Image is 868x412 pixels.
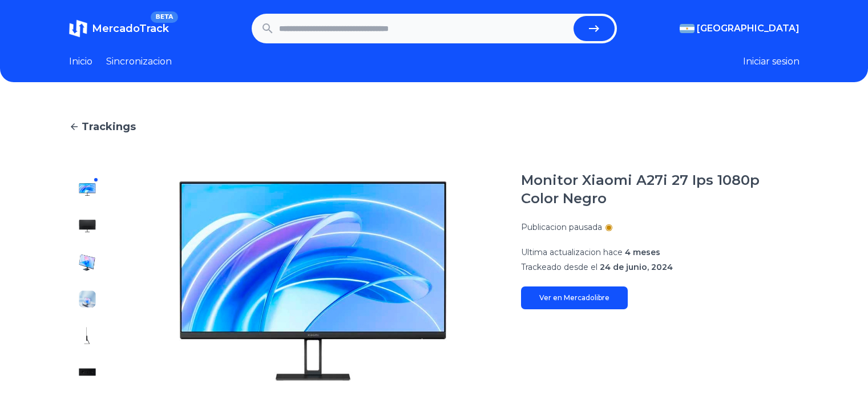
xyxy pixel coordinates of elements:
[106,55,172,68] a: Sincronizacion
[78,180,96,199] img: Monitor Xiaomi A27i 27 Ips 1080p Color Negro
[521,262,597,272] span: Trackeado desde el
[521,247,623,257] span: Ultima actualizacion hace
[600,262,673,272] span: 24 de junio, 2024
[680,24,695,33] img: Argentina
[521,171,800,208] h1: Monitor Xiaomi A27i 27 Ips 1080p Color Negro
[697,22,800,35] span: [GEOGRAPHIC_DATA]
[78,326,96,345] img: Monitor Xiaomi A27i 27 Ips 1080p Color Negro
[82,119,136,135] span: Trackings
[151,11,177,23] span: BETA
[521,221,602,233] p: Publicacion pausada
[78,363,96,381] img: Monitor Xiaomi A27i 27 Ips 1080p Color Negro
[680,22,800,35] button: [GEOGRAPHIC_DATA]
[78,290,96,308] img: Monitor Xiaomi A27i 27 Ips 1080p Color Negro
[128,171,498,390] img: Monitor Xiaomi A27i 27 Ips 1080p Color Negro
[69,19,169,38] a: MercadoTrackBETA
[69,119,800,135] a: Trackings
[69,19,87,38] img: MercadoTrack
[625,247,660,257] span: 4 meses
[743,55,800,68] button: Iniciar sesion
[78,217,96,235] img: Monitor Xiaomi A27i 27 Ips 1080p Color Negro
[69,55,92,68] a: Inicio
[78,253,96,272] img: Monitor Xiaomi A27i 27 Ips 1080p Color Negro
[92,22,169,35] span: MercadoTrack
[521,286,628,309] a: Ver en Mercadolibre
